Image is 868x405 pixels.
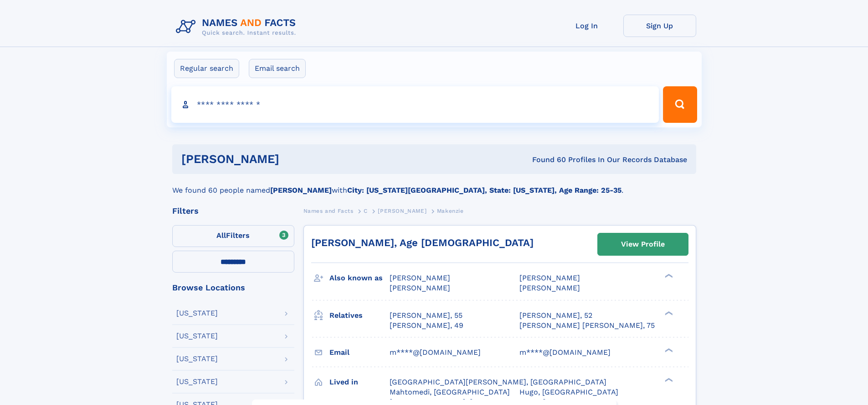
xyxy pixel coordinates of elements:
div: [US_STATE] [176,355,218,363]
span: Mahtomedi, [GEOGRAPHIC_DATA] [390,388,510,396]
a: [PERSON_NAME], 55 [390,310,462,321]
a: View Profile [598,233,688,255]
span: [GEOGRAPHIC_DATA][PERSON_NAME], [GEOGRAPHIC_DATA] [390,378,606,386]
div: [US_STATE] [176,378,218,385]
div: ❯ [663,347,673,353]
label: Regular search [174,59,239,78]
a: C [364,205,368,216]
span: [PERSON_NAME] [378,208,426,214]
a: Log In [550,15,623,37]
span: Hugo, [GEOGRAPHIC_DATA] [519,388,618,396]
span: [PERSON_NAME] [390,274,450,282]
span: C [364,208,368,214]
div: ❯ [663,273,673,279]
h3: Relatives [329,308,390,323]
div: ❯ [663,310,673,316]
b: [PERSON_NAME] [270,186,332,195]
a: Names and Facts [303,205,354,216]
a: Sign Up [623,15,696,37]
label: Filters [172,225,294,247]
span: [PERSON_NAME] [519,284,580,292]
a: [PERSON_NAME], Age [DEMOGRAPHIC_DATA] [311,237,534,248]
a: [PERSON_NAME] [378,205,426,216]
h3: Also known as [329,270,390,286]
div: View Profile [621,234,665,255]
div: Filters [172,207,294,215]
a: [PERSON_NAME], 52 [519,310,592,321]
h3: Email [329,345,390,360]
div: [US_STATE] [176,332,218,340]
a: [PERSON_NAME] [PERSON_NAME], 75 [519,321,655,331]
h3: Lived in [329,374,390,390]
button: Search Button [663,86,697,123]
div: Found 60 Profiles In Our Records Database [406,155,687,165]
div: ❯ [663,377,673,383]
img: Logo Names and Facts [172,15,303,39]
h1: [PERSON_NAME] [181,153,406,165]
div: Browse Locations [172,284,294,292]
b: City: [US_STATE][GEOGRAPHIC_DATA], State: [US_STATE], Age Range: 25-35 [347,186,621,195]
span: [PERSON_NAME] [519,274,580,282]
span: Makenzie [437,208,464,214]
span: All [216,231,226,240]
span: [PERSON_NAME] [390,284,450,292]
a: [PERSON_NAME], 49 [390,321,463,331]
input: search input [171,86,659,123]
div: We found 60 people named with . [172,174,696,196]
label: Email search [249,59,306,78]
div: [US_STATE] [176,310,218,317]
